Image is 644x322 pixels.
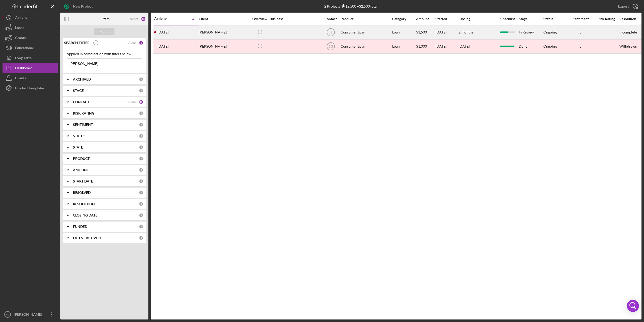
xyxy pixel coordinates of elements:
[435,40,458,53] div: [DATE]
[341,17,391,21] div: Product
[392,26,416,39] div: Loan
[73,225,87,229] b: FUNDED
[619,17,643,21] div: Resolution
[73,145,83,149] b: STATE
[139,77,143,82] div: 0
[519,17,543,21] div: Stage
[3,63,58,73] a: Dashboard
[3,43,58,53] button: Educational
[392,40,416,53] div: Loan
[141,16,146,21] div: 12
[3,83,58,93] button: Product Templates
[416,40,435,53] div: $1,000
[73,179,93,183] b: START DATE
[139,88,143,93] div: 0
[64,41,90,45] b: SEARCH FILTER
[139,41,143,45] div: 1
[15,13,27,24] div: Activity
[15,33,26,44] div: Grants
[416,17,435,21] div: Amount
[139,168,143,172] div: 0
[568,17,593,21] div: Sentiment
[73,123,93,127] b: SENTIMENT
[139,100,143,104] div: 11
[568,30,593,34] div: 5
[416,26,435,39] div: $1,500
[199,26,249,39] div: [PERSON_NAME]
[519,40,543,53] div: Done
[94,28,114,35] button: Apply
[13,309,45,321] div: [PERSON_NAME]
[199,40,249,53] div: [PERSON_NAME]
[568,44,593,48] div: 5
[15,43,34,54] div: Educational
[73,191,91,195] b: RESOLVED
[128,41,136,45] div: Clear
[73,134,86,138] b: STATUS
[139,156,143,161] div: 0
[270,17,320,21] div: Business
[139,122,143,127] div: 0
[73,168,89,172] b: AMOUNT
[619,30,637,34] div: Incomplete
[130,17,138,21] div: Reset
[157,30,169,34] time: 2025-10-03 21:27
[543,17,568,21] div: Status
[15,83,45,94] div: Product Templates
[73,100,89,104] b: CONTACT
[459,17,496,21] div: Closing
[15,73,26,84] div: Clients
[3,309,58,319] button: KM[PERSON_NAME]
[15,53,32,64] div: Long-Term
[100,28,109,35] div: Apply
[3,73,58,83] button: Clients
[73,1,93,11] div: New Project
[15,63,32,74] div: Dashboard
[157,44,169,48] time: 2024-11-21 11:48
[3,13,58,23] button: Activity
[459,44,470,48] time: [DATE]
[3,53,58,63] button: Long-Term
[435,17,458,21] div: Started
[154,17,176,21] div: Activity
[618,1,629,11] div: Export
[139,179,143,184] div: 0
[73,213,97,217] b: CLOSING DATE
[73,202,95,206] b: RESOLUTION
[139,145,143,150] div: 0
[139,202,143,206] div: 0
[497,17,518,21] div: Checklist
[6,313,9,316] text: KM
[139,190,143,195] div: 0
[392,17,416,21] div: Category
[519,26,543,39] div: In Review
[73,89,84,93] b: STAGE
[73,236,101,240] b: LATEST ACTIVITY
[3,23,58,33] button: Loans
[139,134,143,138] div: 0
[324,4,378,8] div: 2 Projects • $2,500 Total
[619,44,637,48] div: Withdrawn
[341,40,391,53] div: Consumer Loan
[321,17,340,21] div: Contact
[60,1,98,11] button: New Project
[250,17,269,21] div: Overview
[3,33,58,43] button: Grants
[543,44,557,48] div: Ongoing
[329,31,332,34] text: JB
[128,100,136,104] div: Clear
[627,300,639,312] div: Open Intercom Messenger
[329,45,333,48] text: CG
[99,17,109,21] b: Filters
[15,23,24,34] div: Loans
[594,17,619,21] div: Risk Rating
[613,1,641,11] button: Export
[341,26,391,39] div: Consumer Loan
[139,111,143,116] div: 0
